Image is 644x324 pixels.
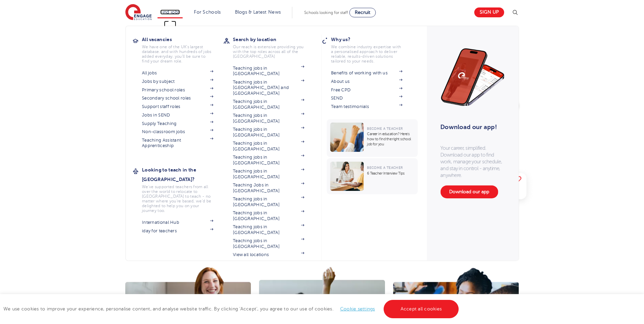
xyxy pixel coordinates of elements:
[367,171,414,176] p: 6 Teacher Interview Tips
[233,196,304,208] a: Teaching jobs in [GEOGRAPHIC_DATA]
[142,228,213,234] a: iday for teachers
[233,99,304,110] a: Teaching jobs in [GEOGRAPHIC_DATA]
[327,158,419,194] a: Become a Teacher6 Teacher Interview Tips
[384,300,459,318] a: Accept all cookies
[142,35,223,44] h3: All vacancies
[233,155,304,166] a: Teaching jobs in [GEOGRAPHIC_DATA]
[142,138,213,149] a: Teaching Assistant Apprenticeship
[142,112,213,118] a: Jobs in SEND
[142,165,223,213] a: Looking to teach in the [GEOGRAPHIC_DATA]?We've supported teachers from all over the world to rel...
[235,10,281,15] a: Blogs & Latest News
[304,10,348,15] span: Schools looking for staff
[327,119,419,157] a: Become a TeacherCareer in education? Here’s how to find the right school job for you
[367,127,403,130] span: Become a Teacher
[142,121,213,126] a: Supply Teaching
[125,4,152,21] img: Engage Education
[142,35,223,64] a: All vacanciesWe have one of the UK's largest database. and with hundreds of jobs added everyday. ...
[331,95,402,101] a: SEND
[233,35,314,44] h3: Search by location
[349,8,376,17] a: Recruit
[440,145,505,179] p: Your career, simplified. Download our app to find work, manage your schedule, and stay in control...
[233,127,304,138] a: Teaching jobs in [GEOGRAPHIC_DATA]
[233,35,314,59] a: Search by locationOur reach is extensive providing you with the top roles across all of the [GEOG...
[3,306,460,311] span: We use cookies to improve your experience, personalise content, and analyse website traffic. By c...
[142,129,213,134] a: Non-classroom jobs
[367,166,403,169] span: Become a Teacher
[233,141,304,152] a: Teaching jobs in [GEOGRAPHIC_DATA]
[142,220,213,225] a: International Hub
[367,131,414,147] p: Career in education? Here’s how to find the right school job for you
[142,79,213,84] a: Jobs by subject
[331,35,412,64] a: Why us?We combine industry expertise with a personalised approach to deliver reliable, results-dr...
[142,44,213,64] p: We have one of the UK's largest database. and with hundreds of jobs added everyday. you'll be sur...
[142,70,213,76] a: All jobs
[233,224,304,235] a: Teaching jobs in [GEOGRAPHIC_DATA]
[440,185,498,198] a: Download our app
[440,120,502,134] h3: Download our app!
[474,7,504,17] a: Sign up
[331,70,402,76] a: Benefits of working with us
[331,104,402,109] a: Team testimonials
[233,238,304,249] a: Teaching jobs in [GEOGRAPHIC_DATA]
[142,87,213,93] a: Primary school roles
[142,104,213,109] a: Support staff roles
[331,35,412,44] h3: Why us?
[331,44,402,64] p: We combine industry expertise with a personalised approach to deliver reliable, results-driven so...
[142,95,213,101] a: Secondary school roles
[233,44,304,59] p: Our reach is extensive providing you with the top roles across all of the [GEOGRAPHIC_DATA]
[160,10,180,15] a: Find jobs
[194,10,221,15] a: For Schools
[142,184,213,213] p: We've supported teachers from all over the world to relocate to [GEOGRAPHIC_DATA] to teach - no m...
[331,87,402,93] a: Free CPD
[142,165,223,184] h3: Looking to teach in the [GEOGRAPHIC_DATA]?
[233,66,304,77] a: Teaching jobs in [GEOGRAPHIC_DATA]
[331,79,402,84] a: About us
[340,306,375,311] a: Cookie settings
[233,252,304,257] a: View all locations
[233,210,304,221] a: Teaching jobs in [GEOGRAPHIC_DATA]
[355,10,370,15] span: Recruit
[233,79,304,96] a: Teaching jobs in [GEOGRAPHIC_DATA] and [GEOGRAPHIC_DATA]
[233,113,304,124] a: Teaching jobs in [GEOGRAPHIC_DATA]
[233,168,304,180] a: Teaching jobs in [GEOGRAPHIC_DATA]
[233,182,304,194] a: Teaching Jobs in [GEOGRAPHIC_DATA]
